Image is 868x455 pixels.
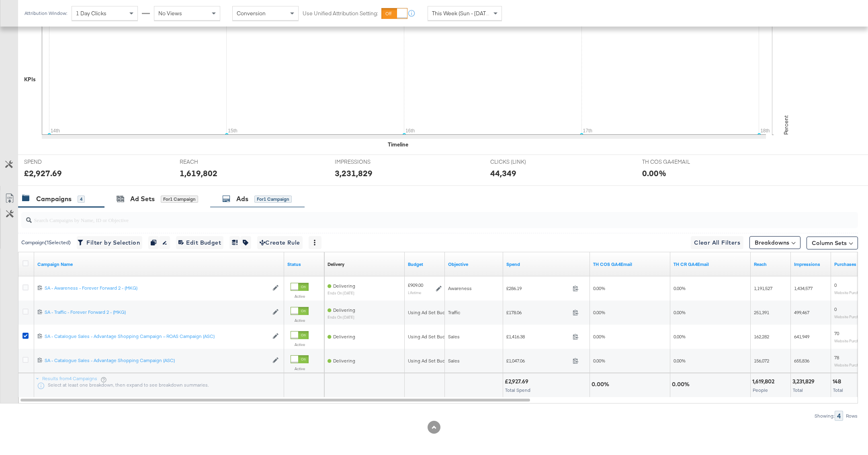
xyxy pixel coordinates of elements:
[24,10,68,16] div: Attribution Window:
[176,236,223,249] button: Edit Budget
[45,309,268,316] a: SA - Traffic - Forever Forward 2 - (MKG)
[674,358,686,364] span: 0.00%
[37,261,281,268] a: Your campaign name.
[794,309,809,315] span: 499,467
[448,285,472,291] span: Awareness
[834,290,867,295] sub: Website Purchases
[408,290,421,295] sub: Lifetime
[335,167,373,179] div: 3,231,829
[834,282,837,288] span: 0
[291,342,309,347] label: Active
[328,261,344,268] div: Delivery
[408,358,452,364] div: Using Ad Set Budget
[674,334,686,340] span: 0.00%
[21,239,71,246] div: Campaign ( 1 Selected)
[130,194,155,204] div: Ad Sets
[753,387,768,393] span: People
[408,282,423,288] div: £909.00
[807,237,858,249] button: Column Sets
[834,330,839,336] span: 70
[794,334,809,340] span: 641,949
[333,283,355,289] span: Delivering
[77,236,142,249] button: Filter by Selection
[834,306,837,312] span: 0
[833,378,843,385] div: 148
[593,261,667,268] a: TH COS GA4Email
[79,238,140,248] span: Filter by Selection
[593,334,605,340] span: 0.00%
[834,354,839,360] span: 78
[794,261,828,268] a: The number of times your ad was served. On mobile apps an ad is counted as served the first time ...
[328,291,355,295] sub: ends on [DATE]
[45,285,268,292] a: SA - Awareness - Forever Forward 2 - (MKG)
[236,194,248,204] div: Ads
[76,10,106,17] span: 1 Day Clicks
[257,236,303,249] button: Create Rule
[24,158,84,166] span: SPEND
[303,10,378,17] label: Use Unified Attribution Setting:
[505,387,530,393] span: Total Spend
[752,378,777,385] div: 1,619,802
[506,309,569,315] span: £178.06
[408,309,452,316] div: Using Ad Set Budget
[593,358,605,364] span: 0.00%
[333,334,355,340] span: Delivering
[593,285,605,291] span: 0.00%
[845,413,858,419] div: Rows
[45,285,268,291] div: SA - Awareness - Forever Forward 2 - (MKG)
[506,261,587,268] a: The total amount spent to date.
[835,411,843,421] div: 4
[794,358,809,364] span: 655,836
[432,10,492,17] span: This Week (Sun - [DATE])
[45,357,268,364] div: SA - Catalogue Sales - Advantage Shopping Campaign (ASC)
[178,238,221,248] span: Edit Budget
[45,333,268,340] a: SA - Catalogue Sales - Advantage Shopping Campaign – ROAS Campaign (ASC)
[833,387,843,393] span: Total
[694,238,740,248] span: Clear All Filters
[592,381,612,388] div: 0.00%
[754,358,769,364] span: 156,072
[448,309,460,315] span: Traffic
[254,196,292,203] div: for 1 Campaign
[291,294,309,299] label: Active
[691,236,743,249] button: Clear All Filters
[792,378,817,385] div: 3,231,829
[642,167,666,179] div: 0.00%
[754,309,769,315] span: 251,391
[237,10,266,17] span: Conversion
[161,196,198,203] div: for 1 Campaign
[45,309,268,315] div: SA - Traffic - Forever Forward 2 - (MKG)
[834,314,867,319] sub: Website Purchases
[448,358,460,364] span: Sales
[672,381,692,388] div: 0.00%
[834,362,867,367] sub: Website Purchases
[505,378,531,385] div: £2,927.69
[749,236,800,249] button: Breakdowns
[158,10,182,17] span: No Views
[834,338,867,343] sub: Website Purchases
[24,76,36,83] div: KPIs
[180,167,217,179] div: 1,619,802
[333,307,355,313] span: Delivering
[291,318,309,323] label: Active
[674,309,686,315] span: 0.00%
[291,366,309,371] label: Active
[642,158,702,166] span: TH COS GA4EMAIL
[32,209,780,224] input: Search Campaigns by Name, ID or Objective
[674,285,686,291] span: 0.00%
[794,285,813,291] span: 1,434,577
[260,238,300,248] span: Create Rule
[674,261,747,268] a: TH CR GA4Email
[408,334,452,340] div: Using Ad Set Budget
[328,261,344,268] a: Reflects the ability of your Ad Campaign to achieve delivery based on ad states, schedule and bud...
[328,315,355,319] sub: ends on [DATE]
[754,285,772,291] span: 1,191,527
[448,334,460,340] span: Sales
[388,141,408,148] div: Timeline
[593,309,605,315] span: 0.00%
[335,158,395,166] span: IMPRESSIONS
[754,334,769,340] span: 162,282
[793,387,803,393] span: Total
[782,115,790,135] text: Percent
